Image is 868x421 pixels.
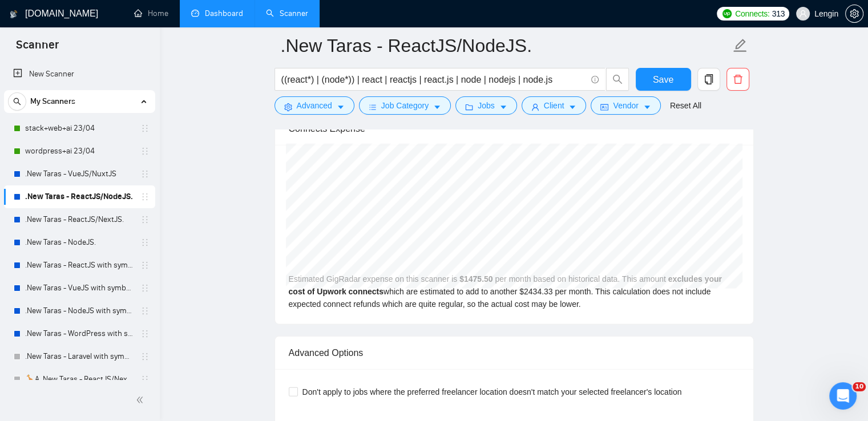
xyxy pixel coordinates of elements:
span: Save [653,72,673,87]
span: holder [140,192,150,201]
button: barsJob Categorycaret-down [359,96,451,115]
li: New Scanner [4,63,155,86]
span: Connects: [735,7,769,20]
a: .New Taras - ReactJS with symbols [25,254,134,277]
span: idcard [600,103,608,111]
span: 10 [853,382,866,391]
span: holder [140,375,150,384]
button: userClientcaret-down [522,96,587,115]
a: stack+web+ai 23/04 [25,117,134,140]
a: .New Taras - NodeJS. [25,231,134,254]
a: setting [845,9,863,18]
a: dashboardDashboard [191,9,243,18]
a: .New Taras - WordPress with symbols [25,322,134,345]
span: Client [544,99,564,112]
span: delete [727,74,749,84]
span: Don't apply to jobs where the preferred freelancer location doesn't match your selected freelance... [298,386,687,398]
span: Scanner [7,37,68,60]
a: .New Taras - Laravel with symbols [25,345,134,368]
a: 🦒A .New Taras - ReactJS/NextJS usual 23/04 [25,368,134,391]
span: Job Category [381,99,429,112]
span: search [9,98,26,106]
a: .New Taras - ReactJS/NextJS. [25,208,134,231]
span: bars [369,103,377,111]
span: setting [846,9,863,18]
input: Scanner name... [281,31,730,60]
span: copy [698,74,720,84]
iframe: Intercom live chat [829,382,857,410]
a: .New Taras - ReactJS/NodeJS. [25,185,134,208]
span: caret-down [568,103,576,111]
button: Save [636,68,691,91]
div: Estimated GigRadar expense on this scanner is per month based on historical data. This amount whi... [275,145,753,324]
span: caret-down [499,103,507,111]
a: searchScanner [266,9,308,18]
button: folderJobscaret-down [455,96,517,115]
button: idcardVendorcaret-down [591,96,660,115]
button: setting [845,5,863,23]
span: holder [140,352,150,361]
span: double-left [136,394,147,406]
a: New Scanner [13,63,146,86]
span: My Scanners [30,90,75,113]
button: settingAdvancedcaret-down [274,96,354,115]
a: .New Taras - VueJS with symbols [25,277,134,299]
button: search [606,68,629,91]
span: user [531,103,539,111]
span: holder [140,238,150,247]
a: homeHome [134,9,168,18]
span: holder [140,169,150,179]
span: holder [140,147,150,156]
input: Search Freelance Jobs... [281,72,586,87]
span: search [607,74,628,84]
span: caret-down [643,103,651,111]
img: upwork-logo.png [722,9,732,18]
span: edit [733,38,748,53]
span: holder [140,261,150,270]
span: holder [140,329,150,338]
span: setting [284,103,292,111]
span: folder [465,103,473,111]
span: holder [140,124,150,133]
a: .New Taras - NodeJS with symbols [25,299,134,322]
a: wordpress+ai 23/04 [25,140,134,163]
span: Vendor [613,99,638,112]
span: Advanced [297,99,332,112]
span: user [799,10,807,18]
button: delete [726,68,749,91]
span: holder [140,306,150,315]
span: caret-down [337,103,345,111]
button: copy [697,68,720,91]
div: Advanced Options [289,337,740,369]
span: caret-down [433,103,441,111]
a: .New Taras - VueJS/NuxtJS [25,163,134,185]
span: holder [140,284,150,293]
a: Reset All [670,99,701,112]
span: info-circle [591,76,599,83]
button: search [8,92,26,111]
img: logo [10,5,18,23]
span: holder [140,215,150,224]
span: 313 [772,7,784,20]
span: Jobs [478,99,495,112]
